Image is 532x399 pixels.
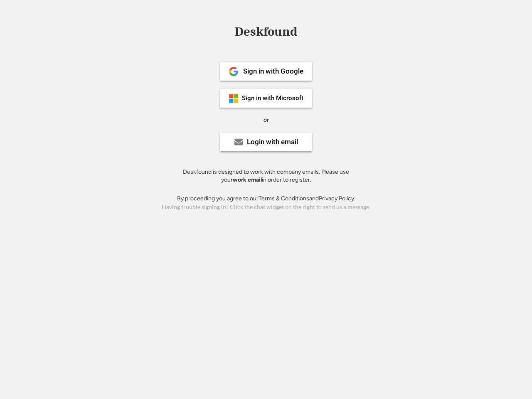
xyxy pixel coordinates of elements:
div: Sign in with Microsoft [242,95,303,101]
div: Login with email [247,138,298,145]
div: Deskfound is designed to work with company emails. Please use your in order to register. [172,168,360,184]
div: By proceeding you agree to our and [177,195,355,203]
div: Sign in with Google [243,68,303,75]
strong: work email [233,176,262,183]
a: Privacy Policy. [319,195,355,202]
img: ms-symbollockup_mssymbol_19.png [229,94,239,103]
div: or [264,116,269,124]
div: Deskfound [231,25,301,38]
a: Terms & Conditions [259,195,309,202]
img: 1024px-Google__G__Logo.svg.png [229,66,239,76]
